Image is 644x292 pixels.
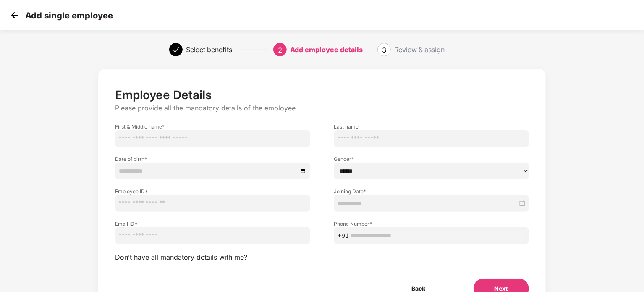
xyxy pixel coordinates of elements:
span: check [173,47,179,53]
label: First & Middle name [115,123,310,130]
label: Date of birth [115,155,310,163]
p: Employee Details [115,88,529,102]
label: Gender [334,155,529,163]
label: Email ID [115,220,310,227]
img: svg+xml;base64,PHN2ZyB4bWxucz0iaHR0cDovL3d3dy53My5vcmcvMjAwMC9zdmciIHdpZHRoPSIzMCIgaGVpZ2h0PSIzMC... [8,9,21,21]
span: 3 [382,46,386,54]
div: Add employee details [290,43,363,56]
p: Please provide all the mandatory details of the employee [115,104,529,113]
span: 2 [278,46,282,54]
span: +91 [338,231,349,240]
div: Review & assign [394,43,445,56]
div: Select benefits [186,43,232,56]
p: Add single employee [25,11,113,21]
label: Employee ID [115,188,310,195]
label: Last name [334,123,529,130]
label: Joining Date [334,188,529,195]
label: Phone Number [334,220,529,227]
span: Don’t have all mandatory details with me? [115,253,247,262]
